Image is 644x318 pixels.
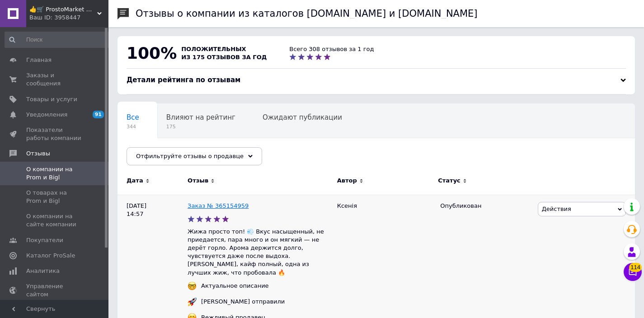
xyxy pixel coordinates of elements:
span: Отзыв [188,177,208,185]
span: О компании на Prom и Bigl [26,165,84,182]
span: Опубликованы без комме... [127,148,225,156]
img: :nerd_face: [188,281,197,290]
span: Аналитика [26,267,60,275]
span: 91 [93,111,104,118]
span: Дата [127,177,143,185]
button: Чат с покупателем114 [624,263,642,281]
span: Детали рейтинга по отзывам [127,76,240,84]
span: 100% [127,44,177,62]
span: Автор [337,177,357,185]
span: Управление сайтом [26,282,84,299]
div: Ваш ID: 3958447 [29,14,108,22]
span: Отфильтруйте отзывы о продавце [136,153,244,159]
span: Покупатели [26,236,63,244]
span: 344 [127,123,139,130]
span: Каталог ProSale [26,252,75,260]
div: Детали рейтинга по отзывам [127,75,626,85]
p: Жижа просто топ! 💨 Вкус насыщенный, не приедается, пара много и он мягкий — не дерёт горло. Арома... [188,228,333,277]
div: [PERSON_NAME] отправили [199,298,287,306]
div: Актуальное описание [199,282,271,290]
span: Действия [542,206,571,212]
span: Все [127,113,139,122]
span: О компании на сайте компании [26,212,84,229]
a: Заказ № 365154959 [188,202,249,209]
span: Главная [26,56,52,64]
span: Статус [438,177,461,185]
span: положительных [181,46,246,52]
h1: Отзывы о компании из каталогов [DOMAIN_NAME] и [DOMAIN_NAME] [136,8,478,19]
img: :rocket: [188,297,197,306]
span: Заказы и сообщения [26,71,84,88]
span: Показатели работы компании [26,126,84,142]
span: Отзывы [26,150,50,158]
input: Поиск [5,32,111,48]
div: Всего 308 отзывов за 1 год [289,45,374,53]
span: 👍🛒 ProstoMarket 👍🛒 сеть интернет магазинов [29,5,97,14]
span: Влияют на рейтинг [166,113,235,122]
span: 175 [166,123,235,130]
span: О товарах на Prom и Bigl [26,189,84,205]
div: Опубликован [440,202,531,210]
span: Ожидают публикации [263,113,342,122]
span: Товары и услуги [26,95,77,103]
div: Опубликованы без комментария [118,138,243,173]
span: из 175 отзывов за год [181,54,267,61]
span: 114 [629,263,642,272]
span: Уведомления [26,111,67,119]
